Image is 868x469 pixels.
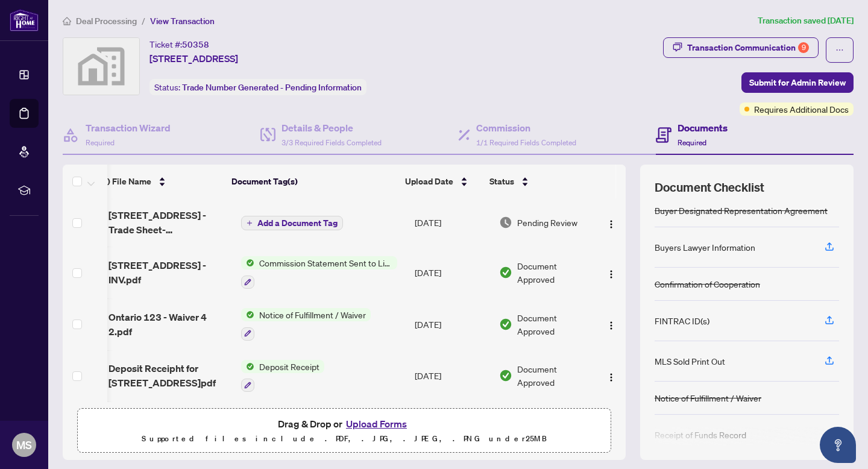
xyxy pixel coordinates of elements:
img: Status Icon [241,308,254,321]
span: Trade Number Generated - Pending Information [182,82,362,93]
td: [DATE] [410,298,494,350]
span: Requires Additional Docs [754,102,849,116]
div: Transaction Communication [687,38,809,57]
img: Logo [606,219,616,229]
span: Upload Date [405,175,453,188]
button: Status IconDeposit Receipt [241,360,324,392]
span: Deal Processing [76,16,137,27]
div: Buyer Designated Representation Agreement [655,204,828,217]
div: Notice of Fulfillment / Waiver [655,391,761,404]
th: (7) File Name [94,165,227,198]
td: [DATE] [410,198,494,247]
span: [STREET_ADDRESS] -INV.pdf [108,258,231,287]
span: Add a Document Tag [257,219,338,227]
div: 9 [798,42,809,53]
img: Logo [606,373,616,382]
p: Supported files include .PDF, .JPG, .JPEG, .PNG under 25 MB [85,432,603,446]
span: (7) File Name [99,175,151,188]
span: Status [489,175,514,188]
h4: Details & People [281,121,382,135]
button: Logo [602,366,621,385]
span: Pending Review [517,216,577,229]
th: Status [485,165,587,198]
button: Add a Document Tag [241,216,343,230]
div: FINTRAC ID(s) [655,314,709,327]
button: Logo [602,315,621,334]
img: Logo [606,321,616,330]
img: svg%3e [63,38,139,95]
span: View Transaction [150,16,215,27]
div: Buyers Lawyer Information [655,241,755,254]
span: Submit for Admin Review [749,73,846,92]
img: Logo [606,269,616,279]
li: / [142,14,145,28]
img: logo [10,9,39,31]
span: Document Approved [517,311,592,338]
h4: Commission [476,121,576,135]
th: Document Tag(s) [227,165,400,198]
th: Upload Date [400,165,485,198]
img: Document Status [499,318,512,331]
span: Document Checklist [655,179,764,196]
span: Deposit Receipt [254,360,324,373]
td: [DATE] [410,401,494,453]
h4: Transaction Wizard [86,121,171,135]
div: Status: [149,79,366,95]
td: [DATE] [410,350,494,402]
button: Status IconNotice of Fulfillment / Waiver [241,308,371,341]
button: Open asap [820,427,856,463]
span: Required [678,138,706,147]
img: Status Icon [241,256,254,269]
td: [DATE] [410,247,494,298]
span: plus [247,220,253,226]
div: Confirmation of Cooperation [655,277,760,291]
button: Transaction Communication9 [663,37,819,58]
span: Commission Statement Sent to Listing Brokerage [254,256,397,269]
img: Document Status [499,266,512,279]
span: MS [16,436,32,453]
button: Status IconCommission Statement Sent to Listing Brokerage [241,256,397,289]
div: MLS Sold Print Out [655,354,725,368]
span: [STREET_ADDRESS] - Trade Sheet-[PERSON_NAME] to Review.pdf [108,208,231,237]
span: Document Approved [517,259,592,286]
span: Notice of Fulfillment / Waiver [254,308,371,321]
span: Ontario 123 - Waiver 4 2.pdf [108,310,231,339]
span: 3/3 Required Fields Completed [281,138,382,147]
span: Required [86,138,115,147]
span: Deposit Receipht for [STREET_ADDRESS]pdf [108,361,231,390]
span: 50358 [182,39,209,50]
button: Upload Forms [342,416,410,432]
span: [STREET_ADDRESS] [149,51,238,66]
span: Document Approved [517,362,592,389]
span: home [63,17,71,25]
span: Drag & Drop orUpload FormsSupported files include .PDF, .JPG, .JPEG, .PNG under25MB [78,409,611,453]
button: Logo [602,213,621,232]
span: 1/1 Required Fields Completed [476,138,576,147]
button: Submit for Admin Review [741,72,854,93]
span: Drag & Drop or [278,416,410,432]
img: Document Status [499,369,512,382]
button: Add a Document Tag [241,215,343,231]
img: Status Icon [241,360,254,373]
span: ellipsis [835,46,844,54]
div: Ticket #: [149,37,209,51]
h4: Documents [678,121,728,135]
article: Transaction saved [DATE] [758,14,854,28]
img: Document Status [499,216,512,229]
button: Logo [602,263,621,282]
